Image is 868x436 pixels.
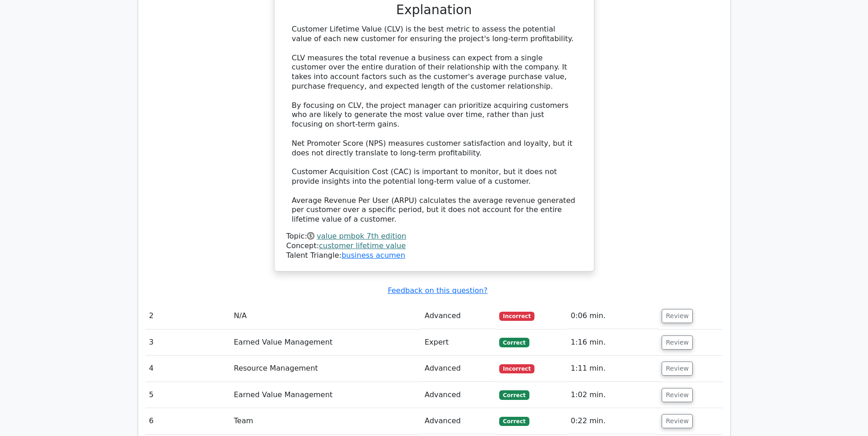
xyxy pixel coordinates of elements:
span: Correct [499,390,529,399]
span: Correct [499,338,529,347]
td: 0:22 min. [567,408,658,434]
td: 0:06 min. [567,303,658,329]
td: 1:11 min. [567,356,658,382]
button: Review [662,335,693,350]
h3: Explanation [292,2,577,18]
td: 5 [146,382,230,408]
div: Talent Triangle: [286,232,582,260]
td: 1:16 min. [567,330,658,356]
td: Advanced [421,356,496,382]
td: N/A [230,303,421,329]
div: Concept: [286,241,582,251]
td: 4 [146,356,230,382]
button: Review [662,414,693,428]
td: Advanced [421,382,496,408]
span: Incorrect [499,312,534,321]
td: Advanced [421,303,496,329]
a: business acumen [341,251,405,260]
td: Earned Value Management [230,330,421,356]
a: Feedback on this question? [388,286,487,295]
div: Customer Lifetime Value (CLV) is the best metric to assess the potential value of each new custom... [292,25,577,224]
td: 1:02 min. [567,382,658,408]
td: Team [230,408,421,434]
span: Incorrect [499,364,534,373]
button: Review [662,362,693,376]
td: Earned Value Management [230,382,421,408]
button: Review [662,309,693,323]
td: Resource Management [230,356,421,382]
td: Expert [421,330,496,356]
button: Review [662,388,693,402]
td: 3 [146,330,230,356]
a: customer lifetime value [319,241,406,250]
td: 2 [146,303,230,329]
td: 6 [146,408,230,434]
span: Correct [499,417,529,426]
a: value pmbok 7th edition [317,232,406,240]
td: Advanced [421,408,496,434]
div: Topic: [286,232,582,241]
